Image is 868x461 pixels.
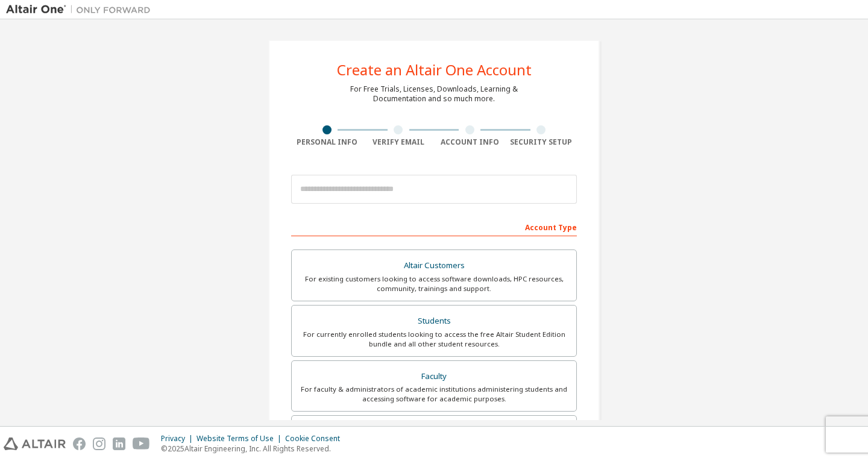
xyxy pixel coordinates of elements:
[299,313,569,330] div: Students
[161,444,347,454] p: © 2025 Altair Engineering, Inc. All Rights Reserved.
[291,217,577,236] div: Account Type
[291,137,363,147] div: Personal Info
[299,257,569,274] div: Altair Customers
[161,434,197,444] div: Privacy
[299,330,569,349] div: For currently enrolled students looking to access the free Altair Student Edition bundle and all ...
[73,437,86,450] img: facebook.svg
[299,274,569,293] div: For existing customers looking to access software downloads, HPC resources, community, trainings ...
[197,434,285,444] div: Website Terms of Use
[4,437,66,450] img: altair_logo.svg
[506,137,577,147] div: Security Setup
[93,437,105,450] img: instagram.svg
[434,137,506,147] div: Account Info
[6,4,157,16] img: Altair One
[350,84,518,104] div: For Free Trials, Licenses, Downloads, Learning & Documentation and so much more.
[337,63,532,77] div: Create an Altair One Account
[299,368,569,385] div: Faculty
[113,437,125,450] img: linkedin.svg
[299,384,569,404] div: For faculty & administrators of academic institutions administering students and accessing softwa...
[285,434,347,444] div: Cookie Consent
[133,437,150,450] img: youtube.svg
[363,137,435,147] div: Verify Email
